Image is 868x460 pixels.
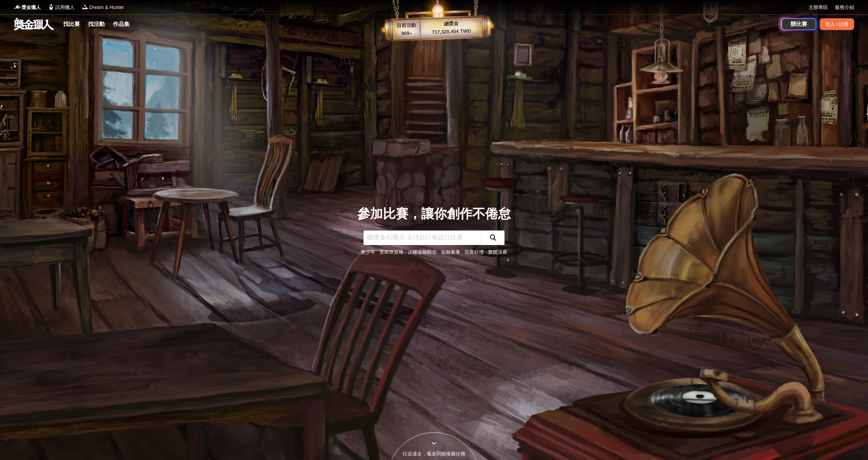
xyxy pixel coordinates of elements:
img: Logo [82,3,88,10]
img: Logo [48,3,55,10]
a: Logo獎金獵人 [14,4,41,11]
a: 作品集 [110,19,132,29]
a: 主辦專區 [809,4,828,11]
p: 717,320,454 TWD [420,27,483,36]
div: 往這邊走，看老闆娘推薦任務 [388,450,480,458]
span: 獎金獵人 [21,4,41,11]
div: 參加比賽，讓你創作不倦怠 [357,204,511,224]
div: 登入 / 註冊 [820,18,854,30]
img: Logo [14,3,21,10]
a: 服務介紹 [835,4,854,11]
a: 完賽好禮 [464,249,484,255]
a: 辦比賽 [782,18,816,30]
a: 正確金融觀念 [408,249,437,255]
span: Dream & Hunter [89,4,124,11]
a: 金融素養 [441,249,460,255]
input: 總獎金40萬元 全球自行車設計比賽 [364,231,481,245]
span: 試用獵人 [55,4,75,11]
a: 找比賽 [60,19,83,29]
a: LogoDream & Hunter [82,4,124,11]
a: 實體決賽 [488,249,507,255]
a: 青少年 [361,249,375,255]
a: Logo試用獵人 [48,4,75,11]
a: 美術班資格 [379,249,404,255]
p: 969 ▴ [393,29,421,38]
p: 目前活動 [392,21,420,30]
a: 找活動 [85,19,107,29]
p: 總獎金 [420,19,482,28]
